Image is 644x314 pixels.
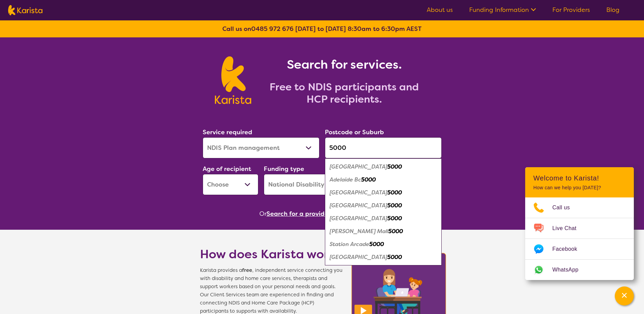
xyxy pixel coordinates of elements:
em: [GEOGRAPHIC_DATA] [330,189,387,196]
a: Web link opens in a new tab. [525,260,634,280]
a: 0485 972 676 [251,25,294,33]
span: Or [259,209,266,219]
em: 5000 [361,176,376,183]
em: [GEOGRAPHIC_DATA] [330,215,387,222]
input: Type [325,137,442,158]
em: 5000 [388,228,403,235]
span: WhatsApp [552,265,587,275]
h2: Welcome to Karista! [533,174,626,182]
em: Station Arcade [330,241,369,248]
em: 5000 [387,189,402,196]
h1: How does Karista work? [200,246,343,262]
a: Funding Information [469,6,536,14]
em: 5000 [387,215,402,222]
label: Funding type [264,165,304,173]
label: Postcode or Suburb [325,128,384,136]
a: Blog [606,6,620,14]
button: Search for a provider to leave a review [266,209,385,219]
label: Service required [203,128,252,136]
label: Age of recipient [203,165,251,173]
em: Adelaide Bc [330,176,361,183]
div: Adelaide Bc 5000 [328,173,438,186]
b: Call us on [DATE] to [DATE] 8:30am to 6:30pm AEST [222,25,422,33]
div: Sturt Street 5000 [328,251,438,264]
span: Call us [552,203,578,213]
em: [PERSON_NAME] Mall [330,228,388,235]
div: Station Arcade 5000 [328,238,438,251]
img: Karista logo [215,56,251,104]
a: For Providers [552,6,590,14]
em: 5000 [387,254,402,261]
div: City West Campus 5000 [328,186,438,199]
img: Karista logo [8,5,42,15]
h1: Search for services. [259,56,429,73]
ul: Choose channel [525,197,634,280]
em: [GEOGRAPHIC_DATA] [330,202,387,209]
p: How can we help you [DATE]? [533,185,626,191]
span: Facebook [552,244,585,254]
em: [GEOGRAPHIC_DATA] [330,254,387,261]
em: 5000 [387,202,402,209]
div: Halifax Street 5000 [328,199,438,212]
div: Hutt Street 5000 [328,212,438,225]
b: free [242,267,252,274]
div: Rundle Mall 5000 [328,225,438,238]
div: Adelaide 5000 [328,160,438,173]
a: About us [427,6,453,14]
span: Live Chat [552,223,585,233]
em: 5000 [387,163,402,170]
em: [GEOGRAPHIC_DATA] [330,163,387,170]
div: Channel Menu [525,167,634,280]
h2: Free to NDIS participants and HCP recipients. [259,81,429,105]
em: 5000 [369,241,384,248]
button: Channel Menu [615,286,634,306]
